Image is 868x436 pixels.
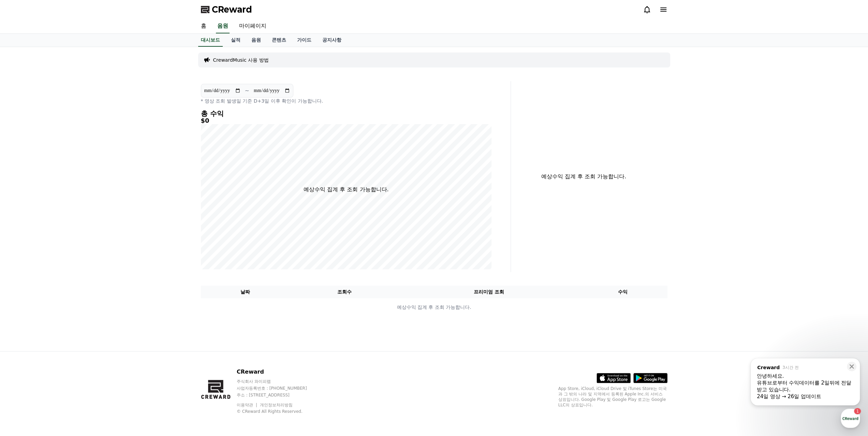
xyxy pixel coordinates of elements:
[69,216,72,221] span: 1
[213,57,269,63] a: CrewardMusic 사용 방법
[2,216,45,233] a: 홈
[201,304,667,311] p: 예상수익 집계 후 조회 가능합니다.
[201,4,252,15] a: CReward
[292,34,317,47] a: 가이드
[201,286,290,298] th: 날짜
[260,403,293,407] a: 개인정보처리방침
[216,19,230,33] a: 음원
[212,4,252,15] span: CReward
[237,392,320,398] p: 주소 : [STREET_ADDRESS]
[201,110,492,117] h4: 총 수익
[88,216,131,233] a: 설정
[558,386,667,408] p: App Store, iCloud, iCloud Drive 및 iTunes Store는 미국과 그 밖의 나라 및 지역에서 등록된 Apple Inc.의 서비스 상표입니다. Goo...
[237,403,258,407] a: 이용약관
[399,286,578,298] th: 프리미엄 조회
[246,34,266,47] a: 음원
[304,185,388,194] p: 예상수익 집계 후 조회 가능합니다.
[237,379,320,384] p: 주식회사 와이피랩
[21,226,26,232] span: 홈
[105,226,114,232] span: 설정
[198,34,223,47] a: 대시보드
[578,286,667,298] th: 수익
[234,19,272,33] a: 마이페이지
[62,227,71,232] span: 대화
[237,368,320,376] p: CReward
[237,409,320,414] p: © CReward All Rights Reserved.
[201,117,492,124] h5: $0
[201,97,492,104] p: * 영상 조회 발생일 기준 D+3일 이후 확인이 가능합니다.
[237,386,320,391] p: 사업자등록번호 : [PHONE_NUMBER]
[290,286,399,298] th: 조회수
[225,34,246,47] a: 실적
[516,172,651,181] p: 예상수익 집계 후 조회 가능합니다.
[266,34,292,47] a: 콘텐츠
[45,216,88,233] a: 1대화
[245,87,249,95] p: ~
[195,19,212,33] a: 홈
[317,34,347,47] a: 공지사항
